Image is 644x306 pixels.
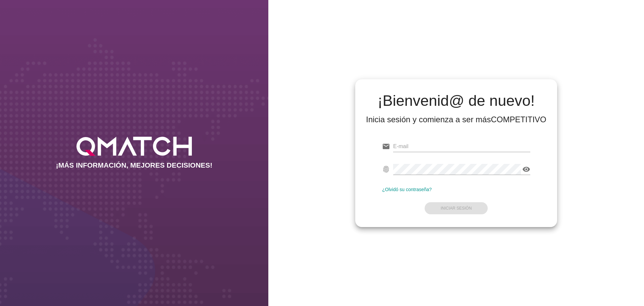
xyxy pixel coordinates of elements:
[393,141,530,152] input: E-mail
[366,114,546,125] div: Inicia sesión y comienza a ser más
[382,165,390,173] i: fingerprint
[382,142,390,150] i: email
[382,187,432,192] a: ¿Olvidó su contraseña?
[56,161,213,169] h2: ¡MÁS INFORMACIÓN, MEJORES DECISIONES!
[491,115,546,124] strong: COMPETITIVO
[366,93,546,109] h2: ¡Bienvenid@ de nuevo!
[522,165,530,173] i: visibility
